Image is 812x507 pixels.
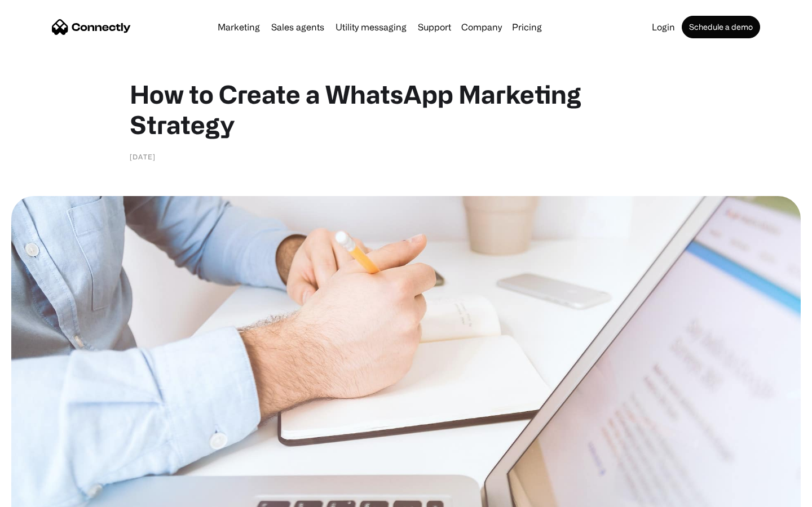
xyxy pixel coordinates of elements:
a: Login [647,23,679,32]
div: Company [461,19,502,35]
a: Pricing [507,23,546,32]
a: Sales agents [267,23,329,32]
h1: How to Create a WhatsApp Marketing Strategy [130,79,682,140]
a: Support [413,23,456,32]
aside: Language selected: English [11,487,68,503]
ul: Language list [23,487,68,503]
a: Marketing [213,23,264,32]
a: Utility messaging [331,23,411,32]
a: Schedule a demo [682,16,760,38]
div: [DATE] [130,151,156,162]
